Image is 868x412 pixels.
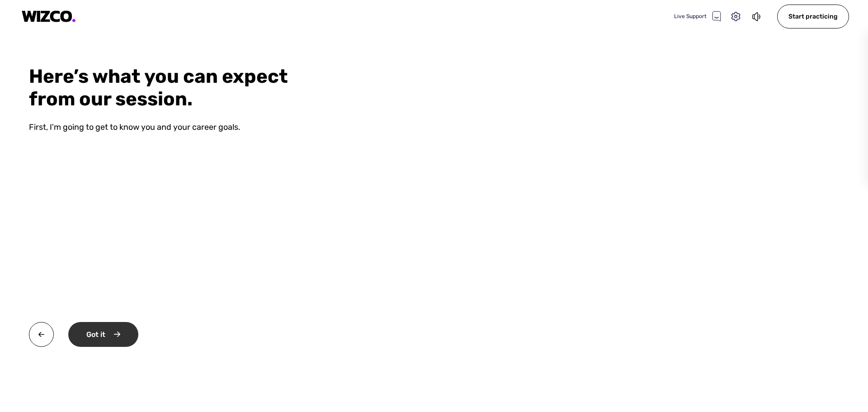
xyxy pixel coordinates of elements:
div: First, I'm going to get to know you and your career goals. [29,121,318,133]
img: logo [22,10,76,23]
div: Start practicing [777,5,849,28]
img: twa0v+wMBzw8O7hXOoXfZwY4Rs7V4QQI7OXhSEnh6TzU1B8CMcie5QIvElVkpoMP8DJr7EI0p8Ns6ryRf5n4wFbqwEIwXmb+H... [29,322,54,347]
div: Here’s what you can expect from our session. [29,65,318,110]
div: Got it [68,322,138,347]
div: Live Support [674,11,721,22]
